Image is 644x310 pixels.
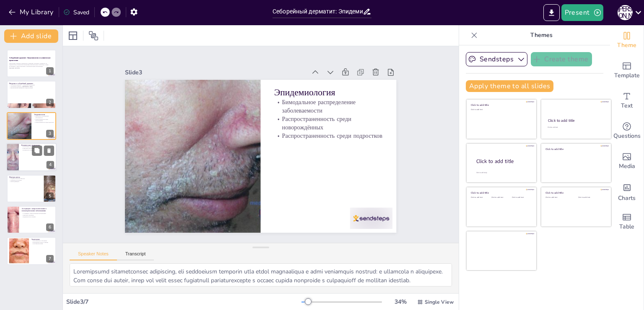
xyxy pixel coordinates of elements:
[31,243,54,245] p: Учет факторов риска
[9,85,54,87] p: Себорейный дерматит и [GEOGRAPHIC_DATA]
[9,67,54,69] p: Generated with [URL]
[9,82,54,84] p: Введение в себорейный дерматит
[471,197,490,199] div: Click to add text
[512,197,531,199] div: Click to add text
[66,29,80,42] div: Layout
[34,116,54,118] p: Бимодальное распределение заболеваемости
[7,112,56,140] div: https://cdn.sendsteps.com/images/logo/sendsteps_logo_white.pnghttps://cdn.sendsteps.com/images/lo...
[70,263,452,286] textarea: Loremipsumd sitametconsec adipiscing, eli seddoeiusm temporin utla etdol magnaaliqua e admi venia...
[6,5,57,19] button: My Library
[531,52,592,66] button: Create theme
[278,100,387,128] p: Бимодальное распределение заболеваемости
[614,71,640,80] span: Template
[275,116,385,144] p: Распространенность среди новорождённых
[618,4,633,21] button: О [PERSON_NAME]
[9,176,42,178] p: Факторы риска
[610,55,644,86] div: Add ready made slides
[88,31,99,41] span: Position
[548,118,604,123] div: Click to add title
[7,206,56,234] div: https://cdn.sendsteps.com/images/logo/sendsteps_logo_white.pnghttps://cdn.sendsteps.com/images/lo...
[610,207,644,237] div: Add a table
[545,197,572,199] div: Click to add text
[34,121,54,123] p: Распространенность среди подростков
[66,298,301,306] div: Slide 3 / 7
[46,223,54,231] div: 6
[617,41,636,50] span: Theme
[618,194,636,203] span: Charts
[9,179,42,181] p: Мужской пол и возраст
[31,240,54,242] p: Многофакторное заболевание
[610,176,644,207] div: Add charts and graphs
[47,161,54,169] div: 4
[6,143,57,171] div: https://cdn.sendsteps.com/images/logo/sendsteps_logo_white.pnghttps://cdn.sendsteps.com/images/lo...
[425,299,454,305] span: Single View
[275,133,384,153] p: Распространенность среди подростков
[46,130,54,137] div: 3
[9,57,51,62] strong: Себорейный дерматит: Эпидемиология и клинические проявления
[471,109,531,111] div: Click to add text
[21,146,54,148] p: Локализация поражений
[9,178,42,179] p: Предрасполагающие факторы
[621,101,633,110] span: Text
[610,86,644,116] div: Add text boxes
[7,237,56,265] div: 7
[279,88,389,112] p: Эпидемиология
[21,214,54,216] p: Иммунные нарушения
[46,67,54,75] div: 1
[466,80,553,92] button: Apply theme to all slides
[390,298,410,306] div: 34 %
[46,99,54,106] div: 2
[9,87,54,89] p: Высокая распространённость среди населения
[613,131,641,141] span: Questions
[133,55,314,81] div: Slide 3
[4,29,58,43] button: Add slide
[619,222,634,231] span: Table
[44,146,54,156] button: Delete Slide
[9,63,54,67] p: Презентация посвящена современному пониманию себорейного дерматита, его эпидемиологии, клинически...
[481,25,602,45] p: Themes
[548,126,603,129] div: Click to add text
[32,146,42,156] button: Duplicate Slide
[7,81,56,108] div: https://cdn.sendsteps.com/images/logo/sendsteps_logo_white.pnghttps://cdn.sendsteps.com/images/lo...
[31,238,54,241] p: Заключение
[21,144,54,147] p: Клинические проявления
[476,158,530,165] div: Click to add title
[7,50,56,77] div: https://cdn.sendsteps.com/images/logo/sendsteps_logo_white.pnghttps://cdn.sendsteps.com/images/lo...
[545,147,605,150] div: Click to add title
[471,191,531,194] div: Click to add title
[9,84,54,86] p: Себорейный дерматит — хроническое заболевание
[466,52,527,66] button: Sendsteps
[63,8,89,16] div: Saved
[491,197,510,199] div: Click to add text
[70,251,117,260] button: Speaker Notes
[34,113,54,116] p: Эпидемиология
[46,255,54,263] div: 7
[618,5,633,20] div: О [PERSON_NAME]
[21,208,54,212] p: Ассоциация с неврологическими и психиатрическими заболеваниями
[117,251,154,260] button: Transcript
[21,213,54,215] p: Ассоциация с неврологическими заболеваниями
[21,148,54,150] p: Симптомы заболевания
[610,146,644,176] div: Add images, graphics, shapes or video
[610,25,644,55] div: Change the overall theme
[561,4,603,21] button: Present
[476,172,529,174] div: Click to add body
[46,192,54,200] div: 5
[578,197,605,199] div: Click to add text
[31,242,54,243] p: Комплексный подход к лечению
[21,150,54,151] p: Хроническое течение
[619,162,635,171] span: Media
[21,216,54,218] p: Медикаментозное влияние
[7,175,56,202] div: https://cdn.sendsteps.com/images/logo/sendsteps_logo_white.pnghttps://cdn.sendsteps.com/images/lo...
[273,5,363,18] input: Insert title
[471,103,531,107] div: Click to add title
[543,4,560,21] button: Export to PowerPoint
[610,116,644,146] div: Get real-time input from your audience
[545,191,605,194] div: Click to add title
[9,181,42,182] p: Иммунодефициты
[34,118,54,121] p: Распространенность среди новорождённых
